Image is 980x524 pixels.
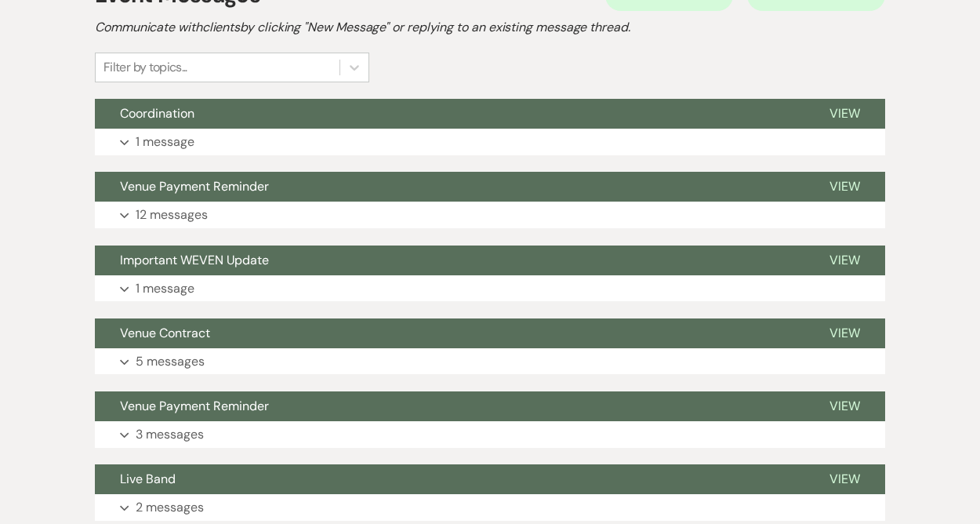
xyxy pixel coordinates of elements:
[136,424,204,445] p: 3 messages
[95,246,804,275] button: Important WEVEN Update
[95,464,804,494] button: Live Band
[136,497,204,518] p: 2 messages
[136,351,205,372] p: 5 messages
[95,421,885,448] button: 3 messages
[95,318,804,348] button: Venue Contract
[95,129,885,155] button: 1 message
[829,252,860,268] span: View
[120,252,269,268] span: Important WEVEN Update
[829,105,860,122] span: View
[804,99,885,129] button: View
[804,318,885,348] button: View
[829,471,860,487] span: View
[103,58,187,77] div: Filter by topics...
[136,278,194,299] p: 1 message
[829,325,860,341] span: View
[95,202,885,228] button: 12 messages
[136,132,194,152] p: 1 message
[829,178,860,195] span: View
[804,246,885,275] button: View
[120,471,176,487] span: Live Band
[829,398,860,414] span: View
[120,398,269,414] span: Venue Payment Reminder
[136,205,208,225] p: 12 messages
[95,99,804,129] button: Coordination
[804,172,885,202] button: View
[804,391,885,421] button: View
[120,178,269,195] span: Venue Payment Reminder
[95,391,804,421] button: Venue Payment Reminder
[95,494,885,521] button: 2 messages
[95,348,885,375] button: 5 messages
[120,105,194,122] span: Coordination
[120,325,210,341] span: Venue Contract
[804,464,885,494] button: View
[95,172,804,202] button: Venue Payment Reminder
[95,18,885,37] h2: Communicate with clients by clicking "New Message" or replying to an existing message thread.
[95,275,885,302] button: 1 message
